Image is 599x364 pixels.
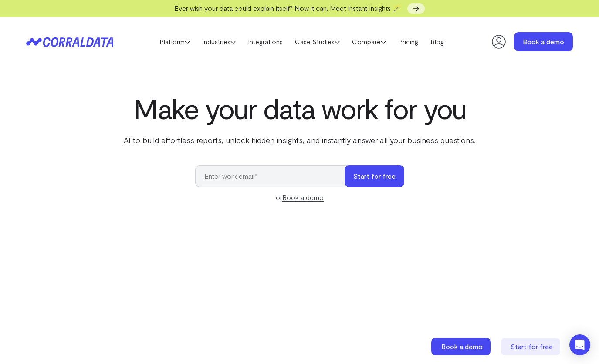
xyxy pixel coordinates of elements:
[195,192,404,203] div: or
[174,4,401,12] span: Ever wish your data could explain itself? Now it can. Meet Instant Insights 🪄
[289,35,346,48] a: Case Studies
[514,32,573,51] a: Book a demo
[196,35,242,48] a: Industries
[282,193,324,202] a: Book a demo
[501,338,562,355] a: Start for free
[431,338,492,355] a: Book a demo
[392,35,424,48] a: Pricing
[122,93,477,124] h1: Make your data work for you
[122,134,477,146] p: AI to build effortless reports, unlock hidden insights, and instantly answer all your business qu...
[511,342,553,351] span: Start for free
[346,35,392,48] a: Compare
[153,35,196,48] a: Platform
[242,35,289,48] a: Integrations
[424,35,450,48] a: Blog
[345,165,404,187] button: Start for free
[569,334,590,355] div: Open Intercom Messenger
[195,165,353,187] input: Enter work email*
[441,342,483,351] span: Book a demo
